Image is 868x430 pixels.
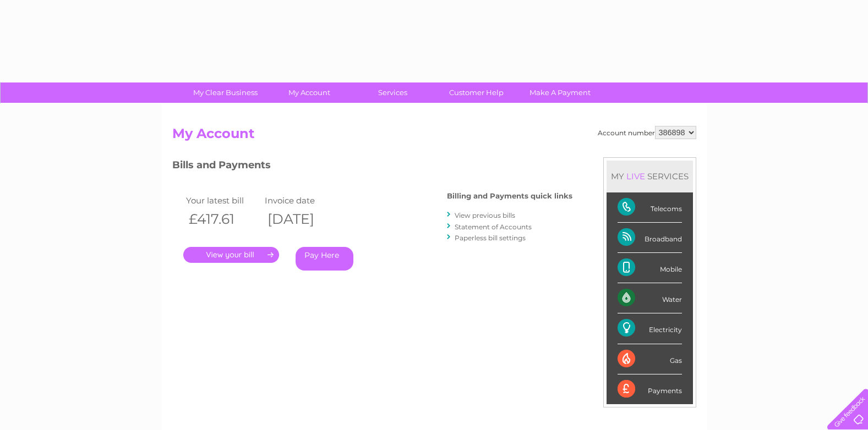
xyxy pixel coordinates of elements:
a: Make A Payment [515,82,605,103]
div: Telecoms [618,192,682,223]
a: Services [347,82,438,103]
div: Water [618,283,682,313]
div: Mobile [618,253,682,283]
th: [DATE] [262,208,341,230]
h3: Bills and Payments [172,157,572,177]
td: Invoice date [262,193,341,208]
h2: My Account [172,126,696,147]
div: MY SERVICES [607,161,693,192]
a: Paperless bill settings [455,234,526,242]
a: My Clear Business [180,82,271,103]
a: View previous bills [455,211,515,219]
div: Payments [618,374,682,404]
a: Statement of Accounts [455,223,532,231]
h4: Billing and Payments quick links [447,192,572,200]
div: LIVE [624,171,647,181]
a: Pay Here [296,247,353,271]
div: Gas [618,344,682,374]
div: Broadband [618,223,682,253]
td: Your latest bill [183,193,263,208]
a: My Account [264,82,354,103]
a: Customer Help [431,82,522,103]
th: £417.61 [183,208,263,230]
div: Electricity [618,313,682,344]
div: Account number [598,126,696,139]
a: . [183,247,279,263]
